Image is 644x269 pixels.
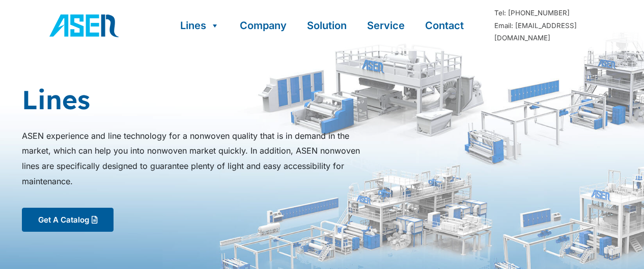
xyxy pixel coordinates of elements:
h1: Lines [22,82,623,118]
span: Get A Catalog [38,216,89,224]
p: ASEN experience and line technology for a nonwoven quality that is in demand in the market, which... [22,129,368,189]
a: Get A Catalog [22,208,114,232]
a: ASEN Nonwoven Machinery [47,19,121,30]
a: Email: [EMAIL_ADDRESS][DOMAIN_NAME] [494,21,577,42]
a: Tel: [PHONE_NUMBER] [494,9,570,17]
